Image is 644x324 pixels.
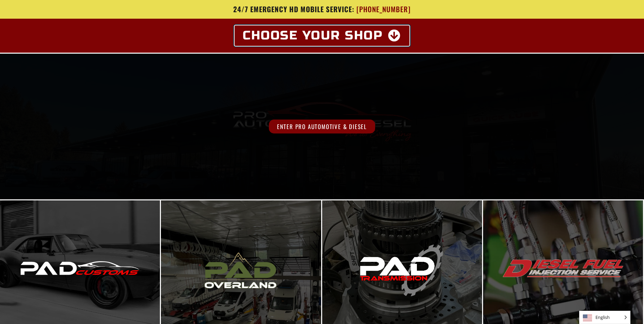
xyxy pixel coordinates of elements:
aside: Language selected: English [579,311,630,324]
span: 24/7 Emergency HD Mobile Service: [233,4,354,14]
a: 24/7 Emergency HD Mobile Service: [PHONE_NUMBER] [124,5,521,14]
span: Enter Pro Automotive & Diesel [269,120,375,133]
span: [PHONE_NUMBER] [356,5,411,14]
span: Choose Your Shop [243,30,383,42]
a: Choose Your Shop [235,25,409,46]
span: English [579,311,630,324]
